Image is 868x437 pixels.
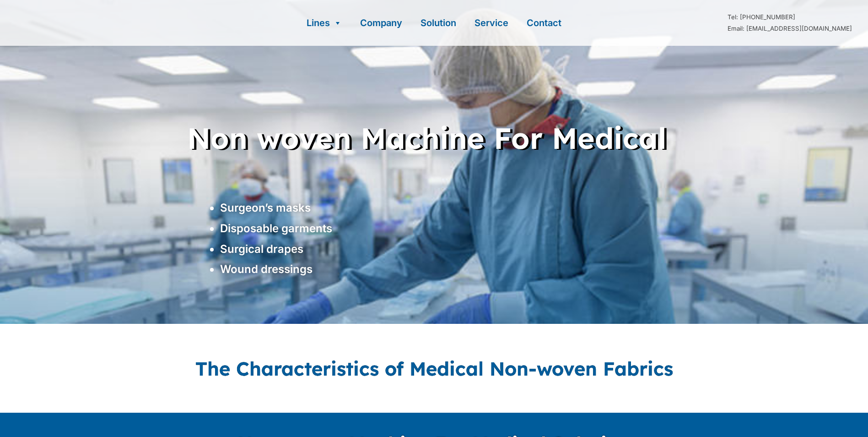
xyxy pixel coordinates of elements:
li: Disposable garments [220,218,681,239]
a: Email: [EMAIL_ADDRESS][DOMAIN_NAME] [728,25,852,32]
li: Surgeon’s masks [220,198,681,218]
li: Surgical drapes [220,239,681,260]
h2: Non woven Machine For Medical [187,115,681,161]
a: Tel: [PHONE_NUMBER] [728,13,795,21]
h3: The Characteristics of Medical Non-woven Fabrics [164,356,704,381]
li: Wound dressings [220,259,681,280]
a: ASEN Nonwoven Machinery [187,17,253,27]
